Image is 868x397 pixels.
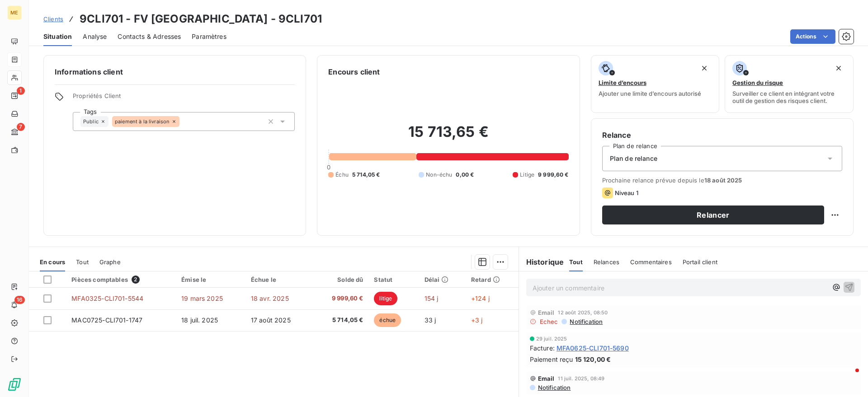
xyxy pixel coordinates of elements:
span: Clients [43,15,63,23]
span: +3 j [471,316,483,324]
span: Non-échu [426,171,452,179]
span: Échu [335,171,349,179]
span: Plan de relance [610,154,657,163]
span: 33 j [425,316,436,324]
h2: 15 713,65 € [328,123,568,150]
button: Actions [790,29,835,44]
div: Échue le [251,276,307,283]
span: 18 juil. 2025 [181,316,218,324]
span: Facture : [530,343,555,353]
span: 9 999,60 € [538,171,569,179]
div: Pièces comptables [71,276,170,284]
span: Niveau 1 [615,189,638,196]
span: Paiement reçu [530,355,573,364]
h6: Relance [602,130,842,140]
span: 154 j [425,294,439,302]
span: Propriétés Client [73,92,295,105]
span: Echec [540,318,558,325]
span: échue [374,313,401,327]
input: Ajouter une valeur [179,117,187,126]
span: paiement à la livraison [115,119,170,124]
span: 29 juil. 2025 [536,336,567,341]
span: 0 [327,163,330,171]
span: Analyse [83,32,107,41]
span: 18 avr. 2025 [251,294,289,302]
span: Tout [569,258,583,266]
button: Gestion du risqueSurveiller ce client en intégrant votre outil de gestion des risques client. [725,55,854,113]
span: MAC0725-CLI701-1747 [71,316,142,324]
h6: Encours client [328,66,380,77]
button: Limite d’encoursAjouter une limite d’encours autorisé [591,55,720,113]
span: Commentaires [630,258,672,266]
span: Relances [594,258,619,266]
span: 17 août 2025 [251,316,291,324]
span: 16 [14,296,25,304]
div: Retard [471,276,513,283]
button: Relancer [602,206,824,224]
span: Limite d’encours [599,79,646,86]
div: ME [7,5,22,20]
iframe: Intercom live chat [837,366,859,388]
a: Clients [43,14,63,23]
span: Email [538,309,555,316]
span: 12 août 2025, 08:50 [558,310,608,315]
h6: Historique [519,257,564,267]
span: 19 mars 2025 [181,294,223,302]
div: Délai [425,276,460,283]
span: Contacts & Adresses [118,32,181,41]
span: MFA0325-CLI701-5544 [71,294,143,302]
span: MFA0625-CLI701-5690 [557,343,629,353]
div: Statut [374,276,413,283]
span: 2 [132,276,140,284]
span: 18 août 2025 [704,177,742,184]
div: Solde dû [318,276,363,283]
span: Graphe [99,258,121,266]
div: Émise le [181,276,240,283]
h3: 9CLI701 - FV [GEOGRAPHIC_DATA] - 9CLI701 [80,11,322,27]
span: 15 120,00 € [575,355,611,364]
span: 5 714,05 € [318,316,363,325]
span: 11 juil. 2025, 08:49 [558,376,604,381]
span: Surveiller ce client en intégrant votre outil de gestion des risques client. [732,90,846,104]
span: Public [83,119,99,124]
span: 0,00 € [456,171,474,179]
span: Tout [76,258,89,266]
span: Notification [537,384,571,391]
span: Situation [43,32,72,41]
h6: Informations client [55,66,295,77]
span: Gestion du risque [732,79,783,86]
span: litige [374,292,397,305]
span: Ajouter une limite d’encours autorisé [599,90,701,97]
a: 1 [7,89,21,103]
span: Email [538,375,555,382]
span: +124 j [471,294,490,302]
a: 7 [7,125,21,139]
span: 7 [17,123,25,131]
span: Notification [569,318,603,325]
span: Portail client [683,258,717,266]
span: En cours [40,258,65,266]
span: 1 [17,87,25,95]
span: Prochaine relance prévue depuis le [602,177,842,184]
span: Paramètres [192,32,226,41]
span: 9 999,60 € [318,294,363,303]
img: Logo LeanPay [7,377,22,392]
span: 5 714,05 € [352,171,380,179]
span: Litige [520,171,534,179]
